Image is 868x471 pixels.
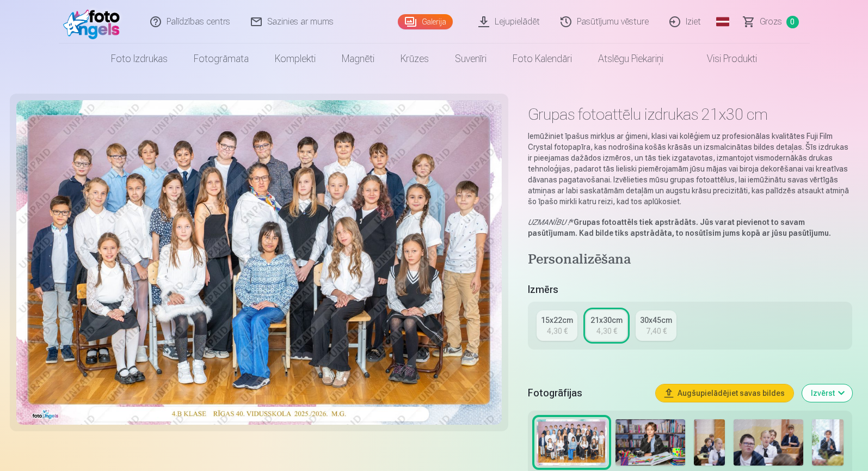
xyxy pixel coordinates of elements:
[541,315,573,326] div: 15x22cm
[586,310,627,341] a: 21x30cm4,30 €
[636,310,676,341] a: 30x45cm7,40 €
[528,282,852,297] h5: Izmērs
[262,44,329,74] a: Komplekti
[590,315,623,326] div: 21x30cm
[547,326,568,337] div: 4,30 €
[500,44,585,74] a: Foto kalendāri
[528,105,852,124] h1: Grupas fotoattēlu izdrukas 21x30 cm
[181,44,262,74] a: Fotogrāmata
[646,326,667,337] div: 7,40 €
[802,384,852,402] button: Izvērst
[528,386,647,401] h5: Fotogrāfijas
[63,4,126,39] img: /fa1
[98,44,181,74] a: Foto izdrukas
[329,44,387,74] a: Magnēti
[786,16,799,28] span: 0
[528,218,831,237] strong: Grupas fotoattēls tiek apstrādāts. Jūs varat pievienot to savam pasūtījumam. Kad bilde tiks apstr...
[398,14,453,29] a: Galerija
[760,15,782,28] span: Grozs
[596,326,617,337] div: 4,30 €
[537,310,577,341] a: 15x22cm4,30 €
[528,252,852,269] h4: Personalizēšana
[528,218,570,227] em: UZMANĪBU !
[442,44,500,74] a: Suvenīri
[528,131,852,207] p: Iemūžiniet īpašus mirkļus ar ģimeni, klasi vai kolēģiem uz profesionālas kvalitātes Fuji Film Cry...
[676,44,770,74] a: Visi produkti
[585,44,676,74] a: Atslēgu piekariņi
[656,384,793,402] button: Augšupielādējiet savas bildes
[640,315,672,326] div: 30x45cm
[387,44,442,74] a: Krūzes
